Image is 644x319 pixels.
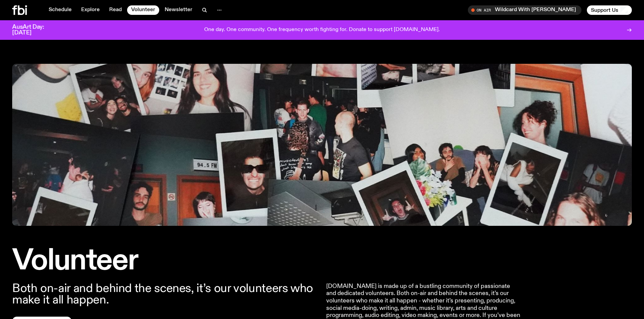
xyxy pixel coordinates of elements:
a: Read [105,5,126,15]
a: Volunteer [127,5,159,15]
p: Both on-air and behind the scenes, it’s our volunteers who make it all happen. [12,283,318,306]
p: One day. One community. One frequency worth fighting for. Donate to support [DOMAIN_NAME]. [204,27,440,33]
button: On AirWildcard With [PERSON_NAME] [468,5,581,15]
img: A collage of photographs and polaroids showing FBI volunteers. [12,64,632,226]
h3: AusArt Day: [DATE] [12,24,55,36]
button: Support Us [587,5,632,15]
a: Newsletter [161,5,196,15]
a: Explore [77,5,104,15]
a: Schedule [45,5,76,15]
span: Support Us [591,7,618,13]
h1: Volunteer [12,247,318,275]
